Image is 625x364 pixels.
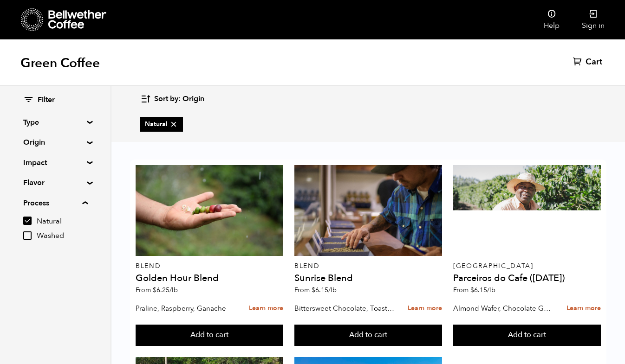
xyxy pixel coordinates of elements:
[38,95,55,105] span: Filter
[153,286,156,294] span: $
[23,117,87,128] summary: Type
[249,299,283,319] a: Learn more
[586,57,602,68] span: Cart
[23,157,87,168] summary: Impact
[23,137,87,148] summary: Origin
[153,286,178,294] bdi: 6.25
[23,198,88,209] summary: Process
[294,286,337,294] span: From
[328,286,337,294] span: /lb
[312,286,337,294] bdi: 6.15
[136,301,236,315] p: Praline, Raspberry, Ganache
[566,299,601,319] a: Learn more
[453,301,553,315] p: Almond Wafer, Chocolate Ganache, Bing Cherry
[23,177,87,188] summary: Flavor
[20,55,100,71] h1: Green Coffee
[23,217,32,225] input: Natural
[453,263,601,269] p: [GEOGRAPHIC_DATA]
[573,57,605,68] a: Cart
[136,325,283,346] button: Add to cart
[408,299,442,319] a: Learn more
[294,325,442,346] button: Add to cart
[470,286,495,294] bdi: 6.15
[169,286,178,294] span: /lb
[453,286,495,294] span: From
[37,217,88,227] span: Natural
[140,88,204,110] button: Sort by: Origin
[294,263,442,269] p: Blend
[453,325,601,346] button: Add to cart
[136,274,283,283] h4: Golden Hour Blend
[136,286,178,294] span: From
[487,286,495,294] span: /lb
[470,286,474,294] span: $
[37,231,88,241] span: Washed
[145,120,178,129] span: Natural
[154,94,204,104] span: Sort by: Origin
[453,274,601,283] h4: Parceiros do Cafe ([DATE])
[23,231,32,240] input: Washed
[294,274,442,283] h4: Sunrise Blend
[136,263,283,269] p: Blend
[294,301,395,315] p: Bittersweet Chocolate, Toasted Marshmallow, Candied Orange, Praline
[312,286,315,294] span: $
